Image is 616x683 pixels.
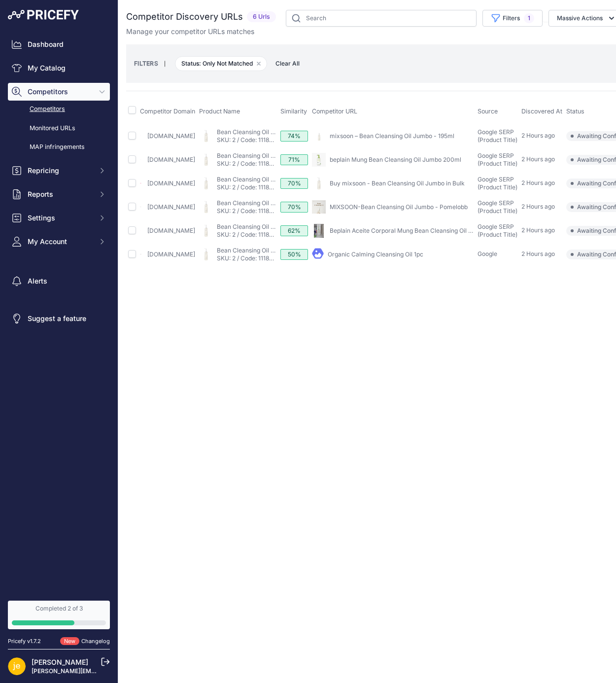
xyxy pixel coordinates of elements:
[8,601,110,629] a: Completed 2 of 3
[217,160,290,167] a: SKU: 2 / Code: 1118864369
[8,185,110,203] button: Reports
[147,156,195,163] a: [DOMAIN_NAME]
[8,36,110,589] nav: Sidebar
[478,108,498,115] span: Source
[8,162,110,180] button: Repricing
[12,605,106,612] div: Completed 2 of 3
[28,166,92,176] span: Repricing
[478,199,517,215] span: Google SERP (Product Title)
[566,108,584,115] span: Status
[217,152,290,159] a: Bean Cleansing Oil Jumbo
[28,237,92,247] span: My Account
[147,132,195,140] a: [DOMAIN_NAME]
[280,202,308,213] div: 70%
[199,108,240,115] span: Product Name
[286,10,477,27] input: Search
[126,10,243,24] h2: Competitor Discovery URLs
[8,139,110,156] a: MAP infringements
[271,59,305,69] button: Clear All
[158,61,171,67] small: |
[330,180,465,187] a: Buy mixsoon - Bean Cleansing Oil Jumbo in Bulk
[217,207,290,215] a: SKU: 2 / Code: 1118864369
[521,179,555,186] span: 2 Hours ago
[28,189,92,199] span: Reports
[280,249,308,260] div: 50%
[478,128,517,144] span: Google SERP (Product Title)
[81,638,110,645] a: Changelog
[32,658,88,666] a: [PERSON_NAME]
[8,83,110,101] button: Competitors
[280,178,308,189] div: 70%
[126,27,254,36] p: Manage your competitor URLs matches
[217,199,290,207] a: Bean Cleansing Oil Jumbo
[330,227,487,234] a: Beplain Aceite Corporal Mung Bean Cleansing Oil Jumbo
[521,226,555,234] span: 2 Hours ago
[521,155,555,163] span: 2 Hours ago
[8,272,110,290] a: Alerts
[8,36,110,53] a: Dashboard
[28,213,92,223] span: Settings
[217,247,290,254] a: Bean Cleansing Oil Jumbo
[280,108,307,115] span: Similarity
[217,136,290,144] a: SKU: 2 / Code: 1118864369
[328,251,423,258] a: Organic Calming Cleansing Oil 1pc
[280,154,308,165] div: 71%
[478,223,517,238] span: Google SERP (Product Title)
[147,227,195,234] a: [DOMAIN_NAME]
[8,637,41,646] div: Pricefy v1.7.2
[147,180,195,187] a: [DOMAIN_NAME]
[478,152,517,167] span: Google SERP (Product Title)
[8,209,110,227] button: Settings
[147,251,195,258] a: [DOMAIN_NAME]
[330,156,461,163] a: beplain Mung Bean Cleansing Oil Jumbo 200ml
[478,176,517,191] span: Google SERP (Product Title)
[217,223,290,230] a: Bean Cleansing Oil Jumbo
[217,254,290,262] a: SKU: 2 / Code: 1118864369
[330,132,454,140] a: mixsoon – Bean Cleansing Oil Jumbo - 195ml
[521,108,562,115] span: Discovered At
[521,250,555,257] span: 2 Hours ago
[147,203,195,211] a: [DOMAIN_NAME]
[134,60,158,67] small: FILTERS
[521,203,555,210] span: 2 Hours ago
[175,56,267,71] span: Status: Only Not Matched
[478,250,497,257] span: Google
[247,11,276,23] span: 6 Urls
[280,131,308,142] div: 74%
[312,108,357,115] span: Competitor URL
[217,183,290,191] a: SKU: 2 / Code: 1118864369
[140,108,195,115] span: Competitor Domain
[521,132,555,139] span: 2 Hours ago
[32,667,183,675] a: [PERSON_NAME][EMAIL_ADDRESS][DOMAIN_NAME]
[60,637,79,646] span: New
[217,176,290,183] a: Bean Cleansing Oil Jumbo
[280,225,308,236] div: 62%
[28,87,92,97] span: Competitors
[8,101,110,118] a: Competitors
[482,10,543,27] button: Filters1
[8,310,110,327] a: Suggest a feature
[8,10,79,20] img: Pricefy Logo
[8,233,110,251] button: My Account
[217,128,290,136] a: Bean Cleansing Oil Jumbo
[217,231,290,238] a: SKU: 2 / Code: 1118864369
[524,13,534,23] span: 1
[8,59,110,77] a: My Catalog
[8,120,110,137] a: Monitored URLs
[330,203,468,211] a: MIXSOON-Bean Cleansing Oil Jumbo - Pomelobb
